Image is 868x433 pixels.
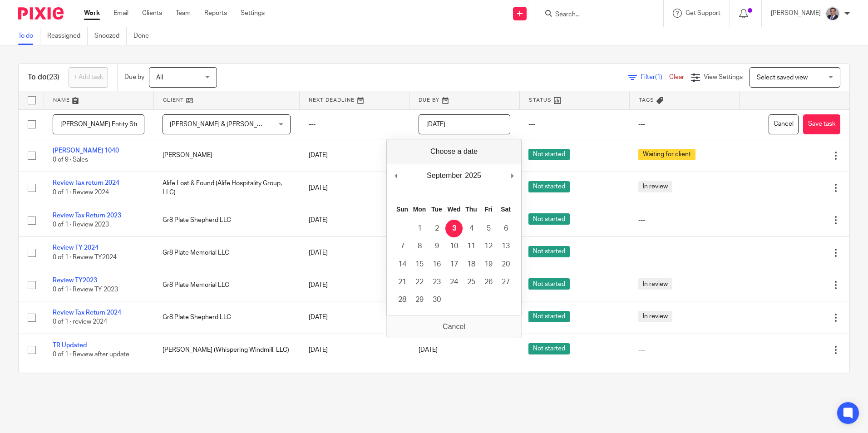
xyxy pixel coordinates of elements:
p: [PERSON_NAME] [771,9,821,18]
span: Tags [639,98,654,103]
td: [PERSON_NAME] (Whispering Windmill, LLC) [153,334,299,366]
button: 15 [411,256,428,273]
span: Get Support [686,10,720,16]
span: [DATE] [419,315,438,321]
button: 18 [463,256,480,273]
div: 2025 [464,169,483,182]
td: [DATE] [300,366,409,399]
td: Gr8 Plate Shepherd LLC [153,204,299,236]
td: Gr8 Plate Memorial LLC [153,236,299,269]
span: (23) [47,74,59,81]
button: 14 [394,256,411,273]
span: Not started [528,278,570,290]
a: Review Tax Return 2024 [53,310,121,316]
abbr: Friday [484,206,493,213]
span: 0 of 1 · Review 2023 [53,221,109,228]
td: [DATE] [300,334,409,366]
button: Next Month [508,169,517,182]
td: [DATE] [300,236,409,269]
td: [DATE] [300,172,409,204]
a: Reassigned [47,27,88,45]
td: [PERSON_NAME] [153,139,299,172]
button: 26 [480,273,497,291]
td: Alife Lost & Found (Alife Hospitality Group, LLC) [153,172,299,204]
a: Work [84,9,100,18]
button: 6 [497,220,514,237]
button: 20 [497,256,514,273]
td: Gr8 Plate Shepherd LLC [153,301,299,334]
button: 8 [411,237,428,255]
input: Search [554,11,636,19]
span: Waiting for client [638,149,695,160]
a: Email [113,9,128,18]
span: Not started [528,213,570,225]
abbr: Saturday [501,206,511,213]
img: Pixie [18,7,64,20]
button: 9 [428,237,445,255]
a: Snoozed [94,27,127,45]
button: 30 [428,291,445,309]
button: 24 [445,273,463,291]
div: --- [638,248,730,257]
span: Not started [528,343,570,354]
span: 0 of 9 · Sales [53,157,88,163]
button: 11 [463,237,480,255]
span: Not started [528,311,570,322]
span: Not started [528,246,570,257]
abbr: Wednesday [447,206,460,213]
a: Reports [204,9,227,18]
abbr: Thursday [465,206,477,213]
h1: To do [28,73,59,82]
img: thumbnail_IMG_0720.jpg [825,6,840,21]
span: Not started [528,149,570,160]
button: 25 [463,273,480,291]
button: 2 [428,220,445,237]
button: 1 [411,220,428,237]
div: September [425,169,464,182]
td: [DATE] [300,139,409,172]
a: Done [133,27,156,45]
span: (1) [655,74,662,80]
a: To do [18,27,40,45]
a: Team [176,9,191,18]
button: 28 [394,291,411,309]
button: 21 [394,273,411,291]
span: 0 of 1 · review 2024 [53,319,107,325]
button: 23 [428,273,445,291]
button: 13 [497,237,514,255]
td: [DATE] [300,204,409,236]
button: 4 [463,220,480,237]
a: Review TY2023 [53,277,97,284]
button: 27 [497,273,514,291]
div: --- [638,345,730,354]
input: Use the arrow keys to pick a date [419,114,510,135]
span: All [156,74,163,81]
button: Save task [803,114,840,135]
td: --- [629,109,739,139]
a: Clients [142,9,162,18]
a: Clear [669,74,684,80]
a: Review Tax Return 2023 [53,212,121,219]
button: 17 [445,256,463,273]
div: --- [638,216,730,225]
button: Previous Month [391,169,400,182]
a: TR Updated [53,342,87,349]
button: Cancel [769,114,799,135]
span: View Settings [704,74,743,80]
abbr: Tuesday [431,206,442,213]
span: Filter [641,74,669,80]
span: 0 of 1 · Review 2024 [53,189,109,196]
a: + Add task [69,67,108,88]
span: 0 of 1 · Review TY2024 [53,254,117,261]
td: [DATE] [300,269,409,301]
button: 5 [480,220,497,237]
button: 19 [480,256,497,273]
span: Select saved view [757,74,808,81]
button: 12 [480,237,497,255]
button: 29 [411,291,428,309]
input: Task name [53,114,144,135]
abbr: Monday [413,206,426,213]
span: 0 of 1 · Review after update [53,351,129,358]
a: Settings [241,9,265,18]
button: 16 [428,256,445,273]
